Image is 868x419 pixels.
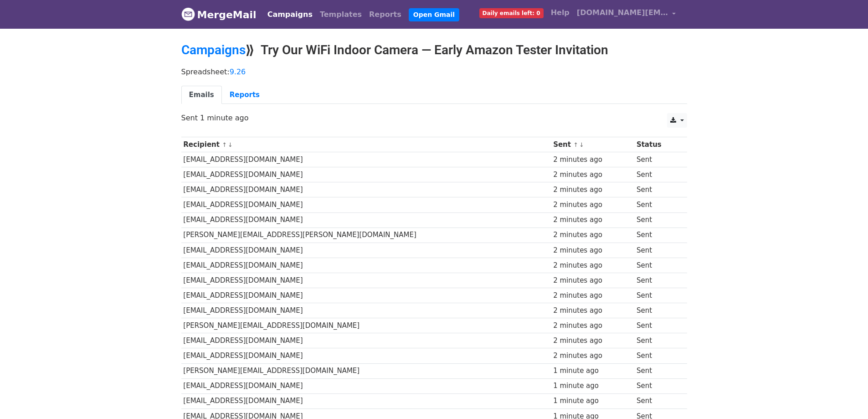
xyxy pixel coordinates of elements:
td: [PERSON_NAME][EMAIL_ADDRESS][DOMAIN_NAME] [181,318,551,333]
div: 2 minutes ago [553,245,632,256]
td: Sent [634,273,680,288]
th: Sent [551,137,634,152]
div: 2 minutes ago [553,215,632,225]
a: Daily emails left: 0 [476,4,547,22]
td: Sent [634,167,680,182]
td: Sent [634,318,680,333]
span: Daily emails left: 0 [479,8,544,18]
th: Status [634,137,680,152]
td: [EMAIL_ADDRESS][DOMAIN_NAME] [181,182,551,197]
td: [EMAIL_ADDRESS][DOMAIN_NAME] [181,378,551,393]
td: [EMAIL_ADDRESS][DOMAIN_NAME] [181,258,551,273]
td: [EMAIL_ADDRESS][DOMAIN_NAME] [181,212,551,228]
td: Sent [634,348,680,363]
div: 2 minutes ago [553,275,632,286]
a: ↓ [228,141,233,148]
td: [EMAIL_ADDRESS][DOMAIN_NAME] [181,167,551,182]
th: Recipient [181,137,551,152]
td: [EMAIL_ADDRESS][DOMAIN_NAME] [181,197,551,212]
h2: ⟫ Try Our WiFi Indoor Camera — Early Amazon Tester Invitation [181,42,687,58]
div: 2 minutes ago [553,351,632,361]
td: [EMAIL_ADDRESS][DOMAIN_NAME] [181,333,551,348]
td: Sent [634,303,680,318]
a: ↑ [222,141,227,148]
td: Sent [634,333,680,348]
div: 2 minutes ago [553,305,632,316]
a: Emails [181,86,222,104]
a: Campaigns [264,5,316,24]
div: 1 minute ago [553,366,632,376]
a: 9.26 [230,67,246,76]
div: 2 minutes ago [553,170,632,180]
td: [EMAIL_ADDRESS][DOMAIN_NAME] [181,348,551,363]
div: 2 minutes ago [553,200,632,210]
td: [EMAIL_ADDRESS][DOMAIN_NAME] [181,303,551,318]
td: Sent [634,197,680,212]
td: Sent [634,363,680,378]
div: 2 minutes ago [553,230,632,240]
td: Sent [634,212,680,228]
a: ↓ [579,141,584,148]
td: [EMAIL_ADDRESS][DOMAIN_NAME] [181,243,551,258]
td: Sent [634,258,680,273]
td: Sent [634,243,680,258]
div: 2 minutes ago [553,336,632,346]
td: [PERSON_NAME][EMAIL_ADDRESS][PERSON_NAME][DOMAIN_NAME] [181,228,551,243]
p: Spreadsheet: [181,67,687,77]
td: Sent [634,182,680,197]
div: 2 minutes ago [553,321,632,331]
p: Sent 1 minute ago [181,113,687,123]
td: [PERSON_NAME][EMAIL_ADDRESS][DOMAIN_NAME] [181,363,551,378]
div: 2 minutes ago [553,185,632,195]
div: 2 minutes ago [553,155,632,165]
a: Help [547,4,573,22]
div: 1 minute ago [553,381,632,391]
td: [EMAIL_ADDRESS][DOMAIN_NAME] [181,393,551,409]
td: Sent [634,152,680,167]
a: MergeMail [181,5,257,24]
td: [EMAIL_ADDRESS][DOMAIN_NAME] [181,288,551,303]
td: Sent [634,288,680,303]
td: [EMAIL_ADDRESS][DOMAIN_NAME] [181,273,551,288]
td: [EMAIL_ADDRESS][DOMAIN_NAME] [181,152,551,167]
td: Sent [634,378,680,393]
td: Sent [634,393,680,409]
div: 1 minute ago [553,396,632,406]
a: Reports [222,86,267,104]
a: ↑ [573,141,578,148]
img: MergeMail logo [181,7,195,21]
a: Open Gmail [409,8,459,21]
a: Templates [316,5,365,24]
span: [DOMAIN_NAME][EMAIL_ADDRESS][PERSON_NAME][DOMAIN_NAME] [577,7,668,18]
a: Reports [365,5,405,24]
a: Campaigns [181,42,246,57]
td: Sent [634,228,680,243]
div: 2 minutes ago [553,260,632,271]
div: 2 minutes ago [553,290,632,301]
a: [DOMAIN_NAME][EMAIL_ADDRESS][PERSON_NAME][DOMAIN_NAME] [573,4,680,25]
